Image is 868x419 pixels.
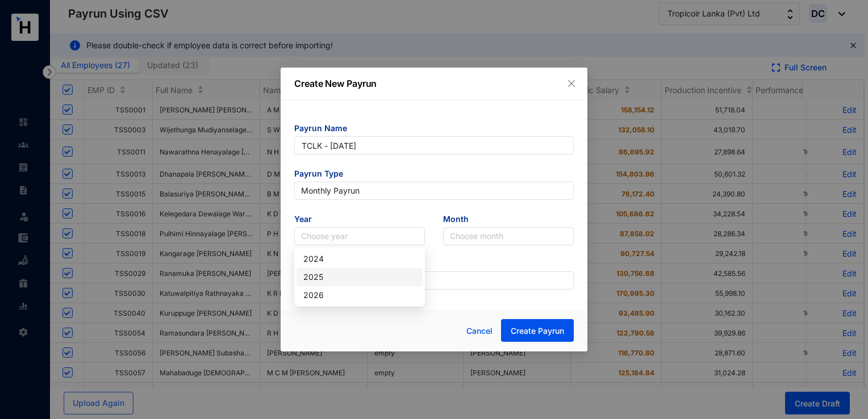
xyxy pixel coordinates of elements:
button: Create Payrun [501,319,574,342]
span: Payrun Name [294,123,574,136]
span: Month [443,213,574,227]
div: 2025 [297,268,423,286]
div: 2024 [303,253,416,265]
span: Monthly Payrun [301,182,567,199]
span: Default Remark [294,258,574,271]
span: close [567,79,576,88]
div: 2026 [303,289,416,301]
input: Eg: Salary November [294,271,574,290]
span: Payrun Type [294,168,574,182]
div: 2026 [297,286,423,304]
div: 2024 [297,250,423,268]
button: Cancel [458,320,501,342]
div: 2025 [303,271,416,283]
button: Close [565,77,578,90]
input: Eg: November Payrun [294,136,574,154]
span: Year [294,213,425,227]
span: Cancel [466,325,493,337]
span: Create Payrun [511,325,564,337]
p: Create New Payrun [294,77,574,90]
